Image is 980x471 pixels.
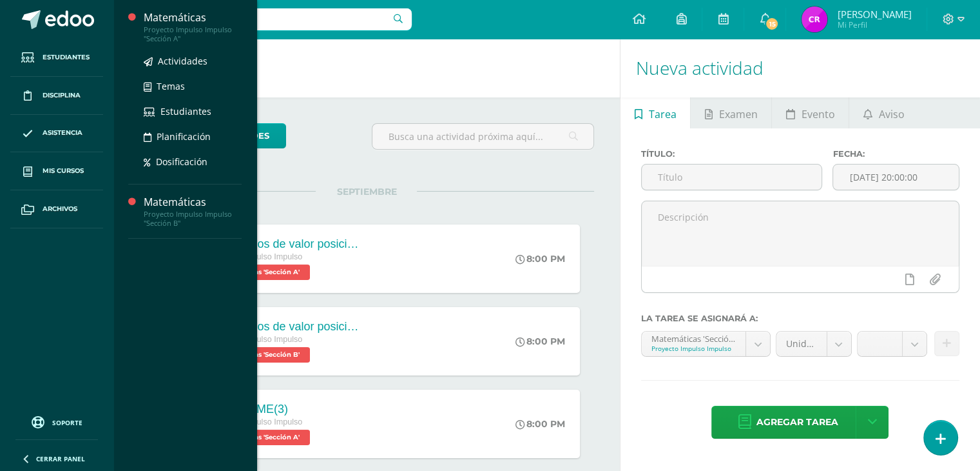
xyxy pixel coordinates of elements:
[144,195,242,228] a: MatemáticasProyecto Impulso Impulso "Sección B"
[43,128,82,138] span: Asistencia
[43,204,77,214] span: Archivos
[651,344,736,353] div: Proyecto Impulso Impulso
[209,430,310,445] span: Matemáticas 'Sección A'
[641,314,959,323] label: La tarea se asignará a:
[10,190,103,228] a: Archivos
[15,413,98,430] a: Soporte
[52,418,82,427] span: Soporte
[157,80,185,92] span: Temas
[833,165,959,190] input: Fecha de entrega
[43,52,90,63] span: Estudiantes
[10,152,103,190] a: Mis cursos
[129,39,604,97] h1: Actividades
[209,237,363,251] div: Usar discos de valor posicional para representar multiplicaciones de hasta cuatro cifras por un d...
[10,39,103,77] a: Estudiantes
[144,129,242,144] a: Planificación
[209,265,310,280] span: Matemáticas 'Sección A'
[144,154,242,169] a: Dosificación
[316,186,417,197] span: SEPTIEMBRE
[636,39,965,97] h1: Nueva actividad
[158,55,207,67] span: Actividades
[719,99,758,130] span: Examen
[620,97,690,128] a: Tarea
[837,19,911,30] span: Mi Perfil
[122,8,412,30] input: Busca un usuario...
[832,149,959,159] label: Fecha:
[651,332,736,344] div: Matemáticas 'Sección A'
[879,99,905,130] span: Aviso
[691,97,771,128] a: Examen
[209,347,310,363] span: Matemáticas 'Sección B'
[10,115,103,153] a: Asistencia
[209,403,313,416] div: AT MY TIME(3)
[837,8,911,21] span: [PERSON_NAME]
[802,99,835,130] span: Evento
[209,320,363,334] div: Usar discos de valor posicional para representar multiplicaciones de hasta cuatro cifras por un d...
[642,165,822,190] input: Título
[641,149,823,159] label: Título:
[144,195,242,210] div: Matemáticas
[515,253,565,265] div: 8:00 PM
[144,104,242,119] a: Estudiantes
[156,155,207,168] span: Dosificación
[786,332,817,356] span: Unidad 4
[144,210,242,228] div: Proyecto Impulso Impulso "Sección B"
[776,332,851,356] a: Unidad 4
[642,332,770,356] a: Matemáticas 'Sección A'Proyecto Impulso Impulso
[802,6,827,32] img: f598ae3c0d7ec7357771522fba86650a.png
[765,17,779,31] span: 15
[144,79,242,94] a: Temas
[144,10,242,43] a: MatemáticasProyecto Impulso Impulso "Sección A"
[144,54,242,68] a: Actividades
[756,406,838,438] span: Agregar tarea
[515,336,565,347] div: 8:00 PM
[144,10,242,25] div: Matemáticas
[372,124,593,149] input: Busca una actividad próxima aquí...
[157,130,211,143] span: Planificación
[849,97,918,128] a: Aviso
[10,77,103,115] a: Disciplina
[160,105,211,117] span: Estudiantes
[43,166,84,176] span: Mis cursos
[43,90,81,101] span: Disciplina
[649,99,677,130] span: Tarea
[772,97,849,128] a: Evento
[36,454,85,463] span: Cerrar panel
[144,25,242,43] div: Proyecto Impulso Impulso "Sección A"
[515,418,565,430] div: 8:00 PM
